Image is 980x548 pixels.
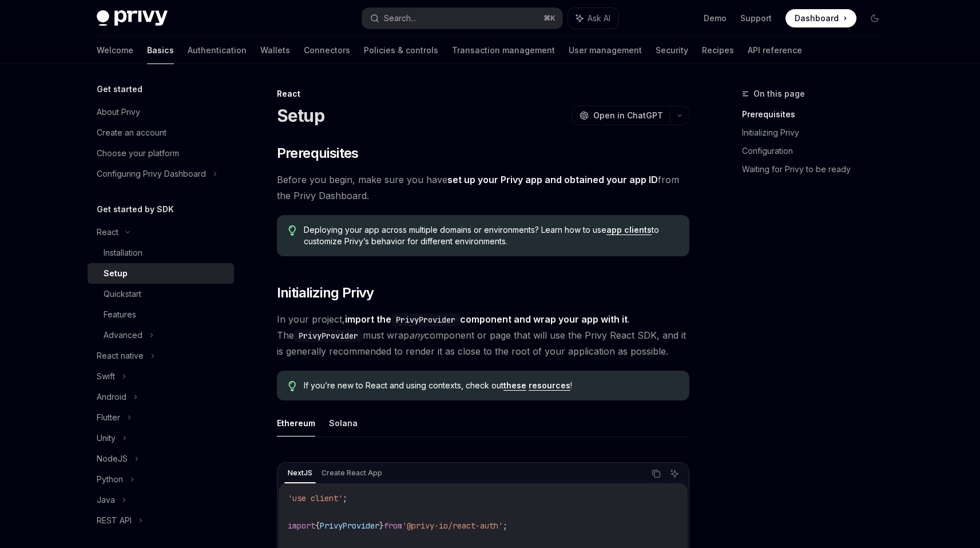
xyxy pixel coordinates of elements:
[97,431,116,445] div: Unity
[702,37,734,64] a: Recipes
[97,493,115,507] div: Java
[318,466,386,480] div: Create React App
[277,88,689,100] div: React
[88,122,234,143] a: Create an account
[97,82,142,96] h5: Get started
[503,380,526,391] a: these
[704,13,727,24] a: Demo
[753,87,805,101] span: On this page
[277,172,689,204] span: Before you begin, make sure you have from the Privy Dashboard.
[343,493,347,503] span: ;
[742,105,893,124] a: Prerequisites
[294,329,363,342] code: PrivyProvider
[748,37,802,64] a: API reference
[568,8,618,29] button: Ask AI
[97,37,133,64] a: Welcome
[288,521,315,531] span: import
[409,329,424,341] em: any
[649,466,664,481] button: Copy the contents from the code block
[88,263,234,284] a: Setup
[97,167,206,181] div: Configuring Privy Dashboard
[104,246,142,260] div: Installation
[315,521,320,531] span: {
[97,105,140,119] div: About Privy
[188,37,247,64] a: Authentication
[97,10,168,26] img: dark logo
[104,287,141,301] div: Quickstart
[304,37,350,64] a: Connectors
[288,381,296,391] svg: Tip
[866,9,884,27] button: Toggle dark mode
[97,146,179,160] div: Choose your platform
[503,521,507,531] span: ;
[97,126,166,140] div: Create an account
[277,410,315,436] button: Ethereum
[304,380,677,391] span: If you’re new to React and using contexts, check out !
[402,521,503,531] span: '@privy-io/react-auth'
[543,14,556,23] span: ⌘ K
[742,160,893,178] a: Waiting for Privy to be ready
[88,243,234,263] a: Installation
[593,110,663,121] span: Open in ChatGPT
[288,493,343,503] span: 'use client'
[97,370,115,383] div: Swift
[104,328,142,342] div: Advanced
[284,466,316,480] div: NextJS
[104,267,128,280] div: Setup
[277,284,374,302] span: Initializing Privy
[277,105,324,126] h1: Setup
[569,37,642,64] a: User management
[529,380,570,391] a: resources
[288,225,296,236] svg: Tip
[656,37,688,64] a: Security
[362,8,562,29] button: Search...⌘K
[88,284,234,304] a: Quickstart
[447,174,658,186] a: set up your Privy app and obtained your app ID
[329,410,358,436] button: Solana
[391,313,460,326] code: PrivyProvider
[104,308,136,321] div: Features
[452,37,555,64] a: Transaction management
[97,225,118,239] div: React
[740,13,772,24] a: Support
[260,37,290,64] a: Wallets
[667,466,682,481] button: Ask AI
[785,9,856,27] a: Dashboard
[97,514,132,527] div: REST API
[345,313,628,325] strong: import the component and wrap your app with it
[742,142,893,160] a: Configuration
[320,521,379,531] span: PrivyProvider
[364,37,438,64] a: Policies & controls
[97,472,123,486] div: Python
[572,106,670,125] button: Open in ChatGPT
[795,13,839,24] span: Dashboard
[379,521,384,531] span: }
[97,390,126,404] div: Android
[588,13,610,24] span: Ask AI
[742,124,893,142] a: Initializing Privy
[97,452,128,466] div: NodeJS
[384,521,402,531] span: from
[88,102,234,122] a: About Privy
[88,304,234,325] a: Features
[277,311,689,359] span: In your project, . The must wrap component or page that will use the Privy React SDK, and it is g...
[384,11,416,25] div: Search...
[88,143,234,164] a: Choose your platform
[97,349,144,363] div: React native
[277,144,359,162] span: Prerequisites
[97,202,174,216] h5: Get started by SDK
[147,37,174,64] a: Basics
[304,224,677,247] span: Deploying your app across multiple domains or environments? Learn how to use to customize Privy’s...
[606,225,652,235] a: app clients
[97,411,120,424] div: Flutter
